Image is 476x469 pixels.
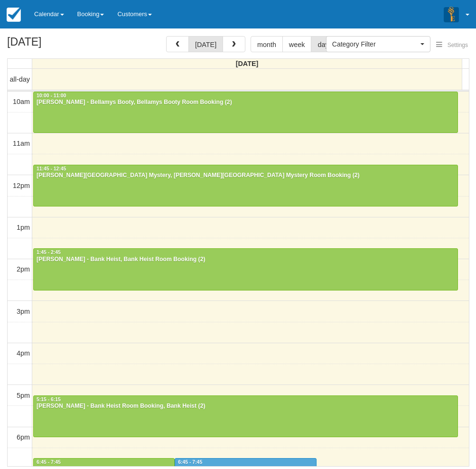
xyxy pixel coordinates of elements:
button: week [282,36,312,52]
h2: [DATE] [7,36,127,54]
span: Category Filter [332,39,418,49]
img: checkfront-main-nav-mini-logo.png [7,8,21,22]
span: 2pm [17,265,30,273]
button: Category Filter [326,36,430,52]
span: 6pm [17,433,30,441]
div: [PERSON_NAME] - Bank Heist, Bank Heist Room Booking (2) [36,256,455,263]
span: 11:45 - 12:45 [37,166,66,171]
span: Settings [448,42,468,48]
button: [DATE] [188,36,223,52]
button: day [311,36,335,52]
button: month [251,36,283,52]
div: [PERSON_NAME] - Bank Heist Room Booking, Bank Heist (2) [36,403,455,410]
span: 4pm [17,349,30,357]
a: 1:45 - 2:45[PERSON_NAME] - Bank Heist, Bank Heist Room Booking (2) [33,248,458,290]
span: 1:45 - 2:45 [37,250,61,255]
span: 5:15 - 6:15 [37,397,61,402]
span: 10am [13,98,30,105]
span: all-day [10,75,30,83]
span: [DATE] [236,60,259,67]
img: A3 [444,7,459,22]
button: Settings [430,38,474,52]
a: 11:45 - 12:45[PERSON_NAME][GEOGRAPHIC_DATA] Mystery, [PERSON_NAME][GEOGRAPHIC_DATA] Mystery Room ... [33,165,458,206]
a: 5:15 - 6:15[PERSON_NAME] - Bank Heist Room Booking, Bank Heist (2) [33,395,458,437]
div: [PERSON_NAME][GEOGRAPHIC_DATA] Mystery, [PERSON_NAME][GEOGRAPHIC_DATA] Mystery Room Booking (2) [36,172,455,179]
span: 5pm [17,392,30,399]
span: 1pm [17,224,30,231]
span: 3pm [17,308,30,315]
span: 12pm [13,182,30,189]
span: 6:45 - 7:45 [178,460,202,465]
div: [PERSON_NAME] - Bellamys Booty, Bellamys Booty Room Booking (2) [36,99,455,106]
span: 10:00 - 11:00 [37,93,66,98]
span: 11am [13,140,30,147]
a: 10:00 - 11:00[PERSON_NAME] - Bellamys Booty, Bellamys Booty Room Booking (2) [33,92,458,133]
span: 6:45 - 7:45 [37,460,61,465]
